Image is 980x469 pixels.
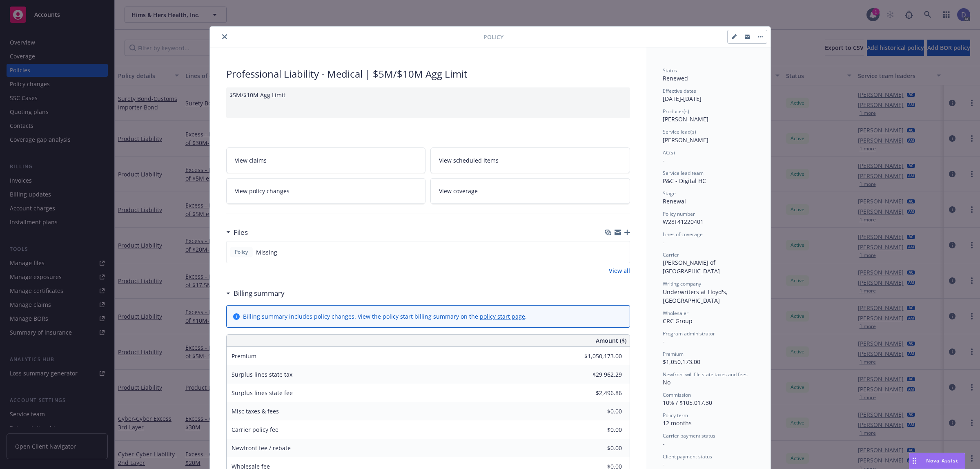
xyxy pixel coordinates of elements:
input: 0.00 [574,387,627,399]
input: 0.00 [574,350,627,362]
span: Lines of coverage [663,231,703,238]
span: Missing [256,248,277,257]
span: Commission [663,391,691,398]
span: Service lead team [663,170,704,176]
span: - [663,440,665,448]
span: Premium [663,351,684,357]
h3: Billing summary [234,288,285,299]
span: Writing company [663,280,701,287]
div: [DATE] - [DATE] [663,87,754,103]
div: $5M/$10M Agg Limit [226,87,630,118]
span: Renewal [663,197,686,205]
span: [PERSON_NAME] [663,115,708,123]
span: Service lead(s) [663,128,696,135]
a: View claims [226,147,426,173]
span: Misc taxes & fees [232,407,279,415]
span: Underwriters at Lloyd's, [GEOGRAPHIC_DATA] [663,288,729,304]
span: Stage [663,190,676,197]
input: 0.00 [574,442,627,454]
span: View policy changes [235,187,290,195]
span: Carrier payment status [663,432,715,439]
a: View scheduled items [430,147,630,173]
div: Drag to move [909,453,920,469]
span: Policy number [663,210,695,217]
a: View all [609,266,630,275]
span: Program administrator [663,330,715,337]
span: Surplus lines state tax [232,371,292,378]
span: No [663,378,670,386]
span: AC(s) [663,149,675,156]
span: View scheduled items [439,156,499,165]
input: 0.00 [574,424,627,436]
span: Carrier [663,251,679,258]
span: Newfront fee / rebate [232,444,291,452]
span: - [663,156,665,164]
span: Status [663,67,677,74]
span: - [663,238,665,246]
span: $1,050,173.00 [663,358,700,366]
span: W28F41220401 [663,218,704,226]
h3: Files [234,227,248,238]
span: P&C - Digital HC [663,177,706,185]
span: Renewed [663,74,688,82]
span: Amount ($) [596,336,626,345]
span: Producer(s) [663,108,689,115]
span: Surplus lines state fee [232,389,293,397]
span: Policy [483,33,503,41]
button: Nova Assist [909,453,965,469]
input: 0.00 [574,368,627,381]
span: Policy [233,248,249,256]
span: 10% / $105,017.30 [663,399,712,406]
span: - [663,460,665,468]
span: [PERSON_NAME] [663,136,708,144]
button: close [220,32,229,42]
a: View policy changes [226,178,426,204]
div: Professional Liability - Medical | $5M/$10M Agg Limit [226,67,630,81]
input: 0.00 [574,405,627,418]
div: Billing summary includes policy changes. View the policy start billing summary on the . [243,312,527,321]
span: Effective dates [663,87,696,94]
span: Carrier policy fee [232,426,278,433]
span: View claims [235,156,267,165]
div: Files [226,227,248,238]
span: - [663,337,665,345]
span: Premium [232,352,256,360]
span: Wholesaler [663,310,688,317]
span: Policy term [663,412,688,419]
a: policy start page [480,313,525,320]
div: Billing summary [226,288,285,299]
span: Newfront will file state taxes and fees [663,371,748,378]
a: View coverage [430,178,630,204]
span: 12 months [663,419,692,427]
span: CRC Group [663,317,693,325]
span: [PERSON_NAME] of [GEOGRAPHIC_DATA] [663,259,720,275]
span: Client payment status [663,453,712,460]
span: Nova Assist [926,457,958,464]
span: View coverage [439,187,478,195]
